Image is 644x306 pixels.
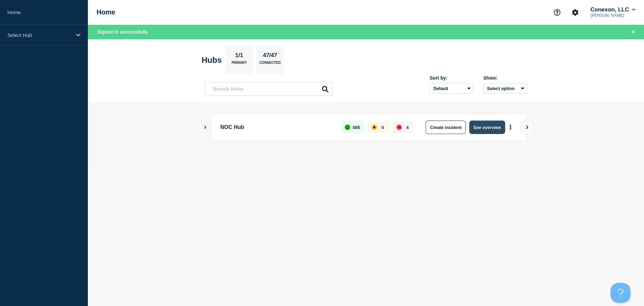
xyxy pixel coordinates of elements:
[396,125,402,130] div: down
[589,13,637,18] p: [PERSON_NAME]
[520,121,533,134] button: View
[381,125,384,130] p: 0
[202,55,222,65] h2: Hubs
[430,75,473,81] div: Sort by:
[483,83,527,94] button: Select option
[372,125,377,130] div: affected
[233,52,246,61] p: 1/1
[204,125,207,130] button: Show Connected Hubs
[469,121,505,134] button: See overview
[550,5,564,19] button: Support
[97,8,115,16] h1: Home
[353,125,360,130] p: 585
[205,82,332,96] input: Search Hubs
[506,121,515,134] button: More actions
[610,283,631,303] iframe: Help Scout Beacon - Open
[589,6,637,13] button: Conexon, LLC
[259,61,280,68] p: Connected
[568,5,582,19] button: Account settings
[7,32,72,38] p: Select Hub
[345,125,350,130] div: up
[97,29,148,35] span: Signed in successfully
[260,52,280,61] p: 47/47
[483,75,527,81] div: Show:
[406,125,409,130] p: 4
[629,28,637,36] button: Close banner
[220,121,333,134] p: NOC Hub
[231,61,247,68] p: Primary
[426,121,466,134] button: Create incident
[430,83,473,94] select: Sort by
